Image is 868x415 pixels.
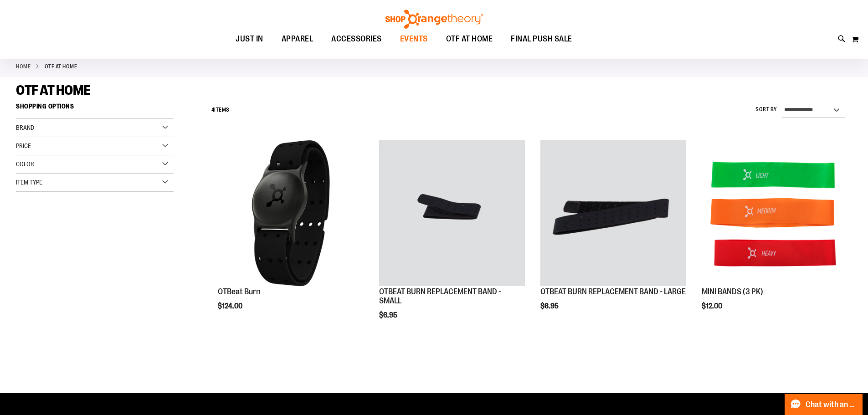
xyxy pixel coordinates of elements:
span: $6.95 [540,302,560,310]
span: $124.00 [218,302,244,310]
a: MINI BANDS (3 PK) [702,287,763,296]
img: MINI BANDS (3 PK) [702,140,847,286]
a: FINAL PUSH SALE [502,29,581,50]
img: Shop Orangetheory [384,10,484,29]
span: Chat with an Expert [806,400,857,409]
a: OTBeat Burn [218,287,260,296]
div: product [375,136,529,342]
a: Main view of OTBeat Burn 6.0-C [218,140,364,287]
span: Color [16,160,34,168]
strong: OTF AT HOME [45,62,77,71]
h2: Items [211,103,230,117]
span: ACCESSORIES [331,29,382,49]
strong: Shopping Options [16,98,174,119]
span: JUST IN [236,29,263,49]
span: APPAREL [282,29,313,49]
a: OTBEAT BURN REPLACEMENT BAND - LARGE [540,140,686,287]
span: FINAL PUSH SALE [511,29,572,49]
span: 4 [211,107,215,113]
img: OTBEAT BURN REPLACEMENT BAND - LARGE [540,140,686,286]
span: EVENTS [400,29,428,49]
div: product [697,136,852,333]
div: product [536,136,691,333]
a: Home [16,62,31,71]
a: APPAREL [272,29,323,50]
button: Chat with an Expert [785,394,863,415]
img: OTBEAT BURN REPLACEMENT BAND - SMALL [379,140,525,286]
span: $6.95 [379,311,399,319]
div: product [213,136,368,333]
a: OTBEAT BURN REPLACEMENT BAND - SMALL [379,140,525,287]
a: OTBEAT BURN REPLACEMENT BAND - LARGE [540,287,686,296]
a: OTBEAT BURN REPLACEMENT BAND - SMALL [379,287,501,305]
img: Main view of OTBeat Burn 6.0-C [218,140,364,286]
span: OTF AT HOME [16,82,91,98]
label: Sort By [755,106,777,113]
span: Price [16,142,31,149]
a: EVENTS [391,29,437,50]
span: Brand [16,124,34,131]
span: Item Type [16,179,42,186]
span: $12.00 [702,302,724,310]
span: OTF AT HOME [446,29,493,49]
a: ACCESSORIES [322,29,391,50]
a: OTF AT HOME [437,29,502,49]
a: MINI BANDS (3 PK) [702,140,847,287]
a: JUST IN [226,29,272,50]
